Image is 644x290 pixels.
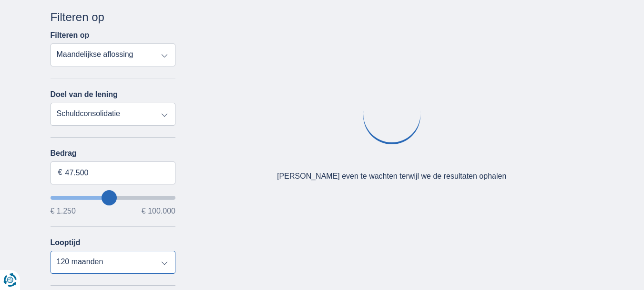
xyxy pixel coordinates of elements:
[51,9,176,25] div: Filteren op
[51,196,176,200] input: wantToBorrow
[51,238,81,247] label: Looptijd
[277,171,506,182] div: [PERSON_NAME] even te wachten terwijl we de resultaten ophalen
[51,90,118,99] label: Doel van de lening
[51,149,176,158] label: Bedrag
[51,207,76,215] span: € 1.250
[58,167,62,178] span: €
[51,31,90,40] label: Filteren op
[142,207,175,215] span: € 100.000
